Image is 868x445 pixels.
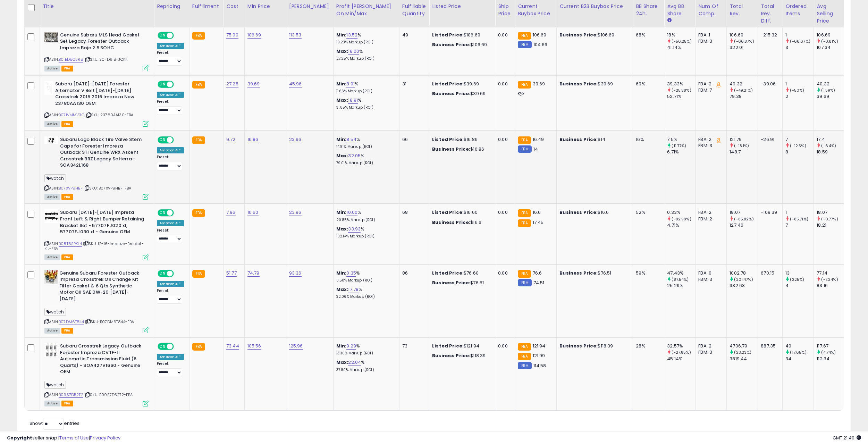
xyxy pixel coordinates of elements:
[44,194,60,200] span: All listings currently available for purchase on Amazon
[559,32,598,38] b: Business Price:
[336,343,394,356] div: %
[698,276,721,283] div: FBM: 3
[44,136,58,144] img: 31SY0wApw8L._SL40_.jpg
[672,277,689,282] small: (87.54%)
[817,44,845,51] div: 107.34
[730,32,758,38] div: 106.69
[498,343,509,349] div: 0.00
[55,81,140,108] b: Subaru [DATE]-[DATE] Forester Alternator V Belt [DATE]-[DATE] Crosstrek 2015 2016 Impreza New 237...
[59,241,82,247] a: B08T6SPKL4
[667,81,695,87] div: 39.33%
[346,209,357,216] a: 10.00
[158,82,167,87] span: ON
[226,3,242,10] div: Cost
[761,136,777,143] div: -26.91
[348,359,361,366] a: 22.04
[61,194,73,200] span: FBA
[402,32,424,38] div: 49
[44,343,149,405] div: ASIN:
[336,161,394,166] p: 79.01% Markup (ROI)
[59,270,144,304] b: Genuine Subaru Forester Outback Impreza Crosstrek Oil Change Kit Filter Gasket & 6 Qts Synthetic ...
[533,81,545,87] span: 39.69
[173,32,184,38] span: OFF
[432,42,490,48] div: $106.69
[336,89,394,94] p: 11.66% Markup (ROI)
[402,209,424,216] div: 68
[157,288,184,304] div: Preset:
[533,219,544,226] span: 17.45
[336,209,347,216] b: Min:
[44,32,58,42] img: 51K01qjV1IL._SL40_.jpg
[59,392,83,398] a: B09S7D52T2
[730,136,758,143] div: 121.79
[192,136,205,144] small: FBA
[348,152,361,159] a: 32.05
[432,136,464,143] b: Listed Price:
[289,32,302,39] a: 113.53
[559,270,627,276] div: $76.51
[192,270,205,278] small: FBA
[518,279,531,286] small: FBM
[44,136,149,199] div: ASIN:
[85,112,134,118] span: | SKU: 23780AA130-FBA
[432,146,470,152] b: Business Price:
[402,3,426,17] div: Fulfillable Quantity
[533,136,544,143] span: 16.49
[667,17,671,24] small: Avg BB Share.
[289,209,302,216] a: 23.96
[173,270,184,276] span: OFF
[698,343,721,349] div: FBA: 2
[667,343,695,349] div: 32.57%
[698,216,721,222] div: FBM: 2
[336,286,348,293] b: Max:
[821,277,838,282] small: (-7.24%)
[785,44,814,51] div: 3
[821,143,836,149] small: (-6.4%)
[817,81,845,87] div: 40.32
[734,39,754,44] small: (-66.87%)
[336,56,394,61] p: 27.25% Markup (ROI)
[43,3,151,10] div: Title
[226,32,238,39] a: 75.00
[336,270,394,283] div: %
[158,137,167,143] span: ON
[817,149,845,155] div: 18.59
[533,32,547,38] span: 106.69
[157,228,184,244] div: Preset:
[533,209,541,216] span: 16.6
[559,3,630,10] div: Current B2B Buybox Price
[336,48,348,54] b: Max:
[226,209,236,216] a: 7.96
[336,153,394,166] div: %
[348,97,358,104] a: 18.91
[636,32,659,38] div: 68%
[44,343,58,357] img: 41iQyLKXa+L._SL40_.jpg
[173,137,184,143] span: OFF
[44,121,60,127] span: All listings currently available for purchase on Amazon
[44,270,149,333] div: ASIN:
[821,216,838,222] small: (-0.77%)
[61,121,73,127] span: FBA
[785,283,814,289] div: 4
[667,283,695,289] div: 25.29%
[336,97,394,110] div: %
[348,286,359,293] a: 17.78
[289,81,302,87] a: 45.96
[432,343,490,349] div: $121.94
[44,174,66,182] span: watch
[559,32,627,38] div: $106.69
[559,270,598,276] b: Business Price:
[730,283,758,289] div: 332.63
[336,3,396,17] div: Profit [PERSON_NAME] on Min/Max
[672,216,691,222] small: (-92.99%)
[346,81,355,87] a: 8.01
[518,41,531,48] small: FBM
[636,136,659,143] div: 16%
[785,93,814,100] div: 2
[44,66,60,72] span: All listings currently available for purchase on Amazon
[785,149,814,155] div: 8
[518,209,531,217] small: FBA
[158,210,167,216] span: ON
[432,219,490,226] div: $16.6
[761,32,777,38] div: -215.32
